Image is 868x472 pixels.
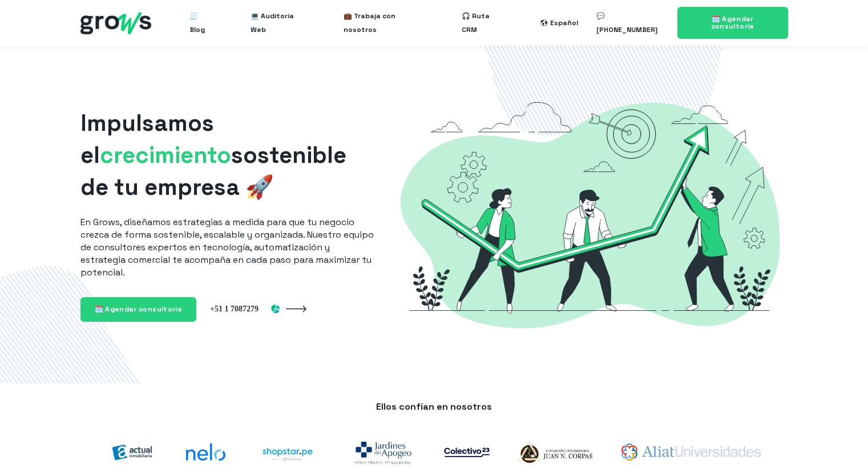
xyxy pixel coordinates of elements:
[711,14,754,31] span: 🗓️ Agendar consultoría
[92,401,777,413] p: Ellos confían en nosotros
[344,5,425,41] a: 💼 Trabaja con nosotros
[95,305,183,314] span: 🗓️ Agendar consultoría
[253,439,322,465] img: shoptarpe
[100,141,231,170] span: crecimiento
[106,437,159,467] img: actual-inmobiliaria
[80,107,374,203] h1: Impulsamos el sostenible de tu empresa 🚀
[621,443,762,461] img: aliat-universidades
[210,303,280,314] img: Perú +51 1 7087279
[350,435,417,469] img: jardines-del-apogeo
[462,5,504,41] a: 🎧 Ruta CRM
[444,447,490,457] img: co23
[517,439,594,465] img: logo-Corpas
[80,216,374,279] p: En Grows, diseñamos estrategias a medida para que tu negocio crezca de forma sostenible, escalabl...
[811,417,868,472] iframe: Chat Widget
[80,297,197,322] a: 🗓️ Agendar consultoría
[186,443,225,461] img: nelo
[392,82,788,347] img: Grows-Growth-Marketing-Hacking-Hubspot
[80,12,151,34] img: grows - hubspot
[550,16,578,30] div: Español
[596,5,663,41] a: 💬 [PHONE_NUMBER]
[189,5,213,41] a: 🧾 Blog
[677,7,788,39] a: 🗓️ Agendar consultoría
[251,5,307,41] a: 💻 Auditoría Web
